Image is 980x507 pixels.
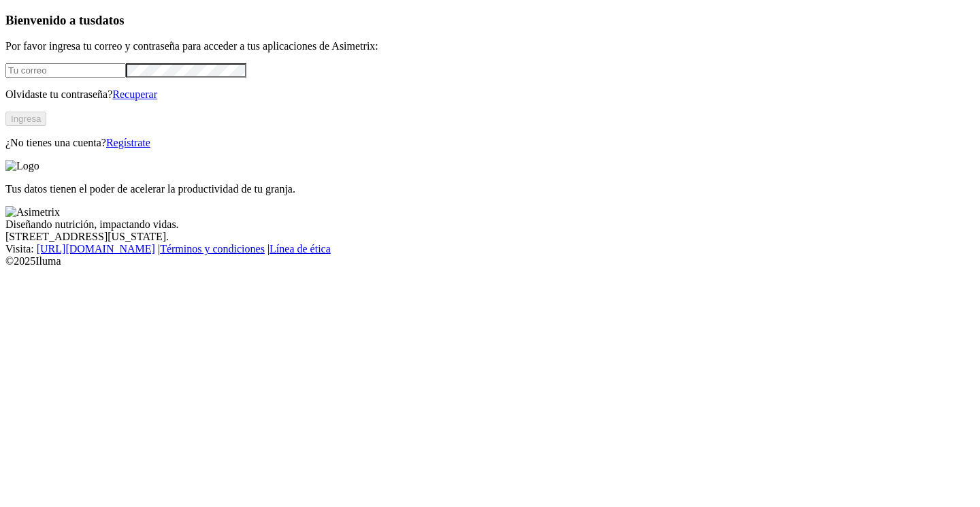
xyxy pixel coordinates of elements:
span: datos [95,13,125,27]
p: ¿No tienes una cuenta? [5,137,975,149]
p: Olvidaste tu contraseña? [5,88,975,101]
a: Términos y condiciones [160,243,265,255]
a: Recuperar [112,88,157,100]
h3: Bienvenido a tus [5,13,975,28]
div: [STREET_ADDRESS][US_STATE]. [5,231,975,243]
button: Ingresa [5,112,46,126]
img: Logo [5,160,39,172]
p: Por favor ingresa tu correo y contraseña para acceder a tus aplicaciones de Asimetrix: [5,40,975,52]
a: Regístrate [106,137,150,148]
div: Diseñando nutrición, impactando vidas. [5,218,975,231]
p: Tus datos tienen el poder de acelerar la productividad de tu granja. [5,183,975,195]
a: [URL][DOMAIN_NAME] [37,243,155,255]
div: © 2025 Iluma [5,255,975,267]
div: Visita : | | [5,243,975,255]
img: Asimetrix [5,206,60,218]
a: Línea de ética [269,243,331,255]
input: Tu correo [5,63,126,78]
